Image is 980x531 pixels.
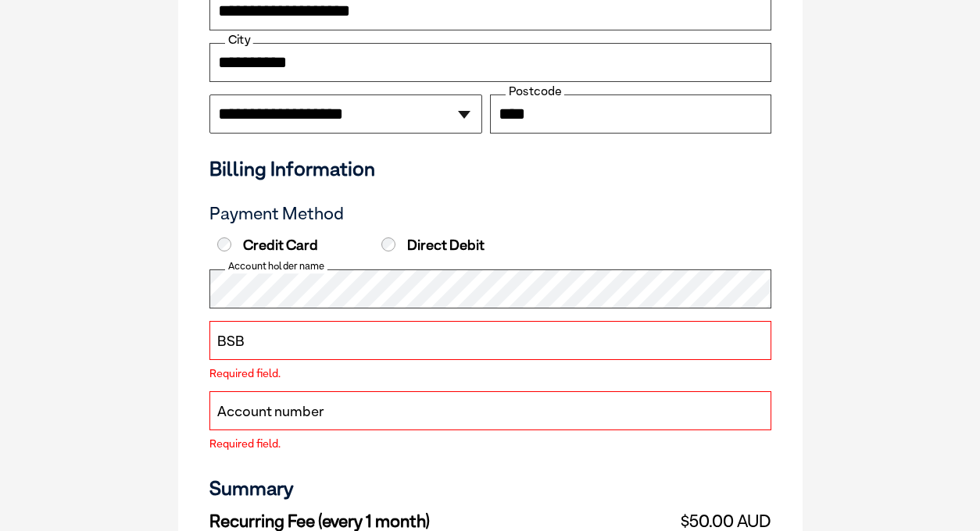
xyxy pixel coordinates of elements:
[213,237,374,254] label: Credit Card
[377,237,538,254] label: Direct Debit
[209,157,771,180] h3: Billing Information
[209,204,771,224] h3: Payment Method
[217,237,231,251] input: Credit Card
[209,368,771,379] label: Required field.
[225,259,327,273] label: Account holder name
[506,84,564,98] label: Postcode
[209,476,771,500] h3: Summary
[217,331,245,351] label: BSB
[225,33,253,47] label: City
[209,438,771,449] label: Required field.
[381,237,395,251] input: Direct Debit
[217,401,324,422] label: Account number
